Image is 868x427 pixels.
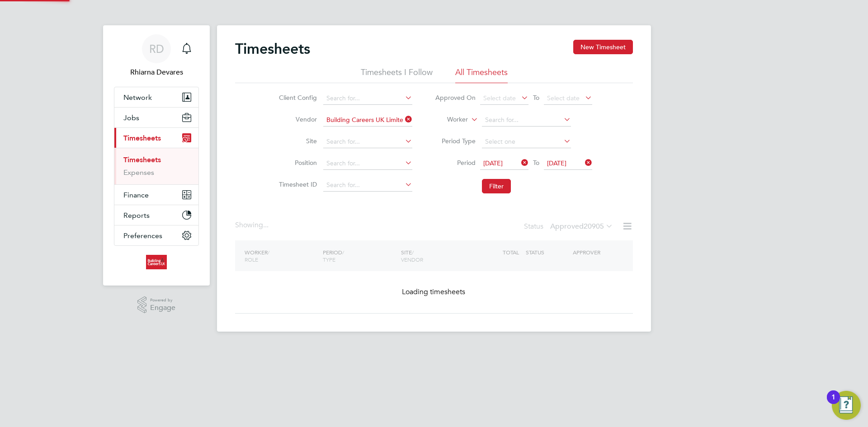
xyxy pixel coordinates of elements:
[547,159,566,167] span: [DATE]
[123,155,161,164] a: Timesheets
[103,25,210,286] nav: Main navigation
[114,108,198,127] button: Jobs
[123,113,139,122] span: Jobs
[114,255,199,269] a: Go to home page
[584,222,604,231] span: 20905
[114,185,198,205] button: Finance
[323,136,412,148] input: Search for...
[123,134,161,142] span: Timesheets
[235,40,310,58] h2: Timesheets
[323,157,412,170] input: Search for...
[123,211,150,220] span: Reports
[114,148,198,184] div: Timesheets
[435,137,476,145] label: Period Type
[427,115,468,124] label: Worker
[114,34,199,78] a: RDRhiarna Devares
[483,159,503,167] span: [DATE]
[114,205,198,225] button: Reports
[123,168,154,177] a: Expenses
[530,157,542,169] span: To
[276,115,317,123] label: Vendor
[149,43,164,55] span: RD
[573,40,633,54] button: New Timesheet
[114,128,198,148] button: Timesheets
[550,222,613,231] label: Approved
[323,114,412,127] input: Search for...
[831,397,835,409] div: 1
[435,159,476,167] label: Period
[482,114,571,127] input: Search for...
[361,67,433,83] li: Timesheets I Follow
[276,94,317,102] label: Client Config
[530,92,542,103] span: To
[435,94,476,102] label: Approved On
[263,221,269,230] span: ...
[114,67,199,78] span: Rhiarna Devares
[276,159,317,167] label: Position
[114,225,198,245] button: Preferences
[123,231,162,240] span: Preferences
[482,136,571,148] input: Select one
[482,179,511,193] button: Filter
[276,137,317,145] label: Site
[547,94,580,102] span: Select date
[114,87,198,107] button: Network
[150,296,175,304] span: Powered by
[483,94,516,102] span: Select date
[150,304,175,312] span: Engage
[455,67,508,83] li: All Timesheets
[276,180,317,188] label: Timesheet ID
[235,221,270,230] div: Showing
[123,93,152,102] span: Network
[146,255,166,269] img: buildingcareersuk-logo-retina.png
[137,296,176,314] a: Powered byEngage
[323,179,412,192] input: Search for...
[524,221,615,233] div: Status
[323,92,412,105] input: Search for...
[123,191,149,199] span: Finance
[832,391,861,420] button: Open Resource Center, 1 new notification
